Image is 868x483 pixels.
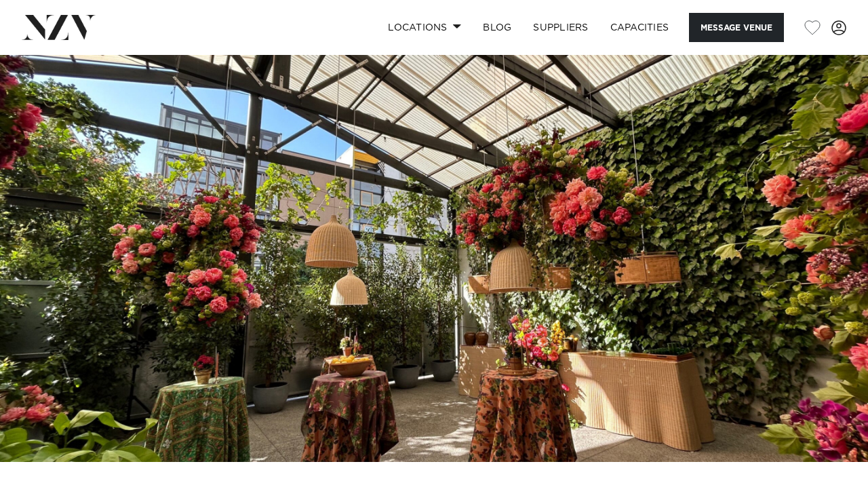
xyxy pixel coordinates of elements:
[377,13,472,42] a: Locations
[599,13,680,42] a: Capacities
[522,13,599,42] a: SUPPLIERS
[22,15,96,39] img: nzv-logo.png
[472,13,522,42] a: BLOG
[689,13,784,42] button: Message Venue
